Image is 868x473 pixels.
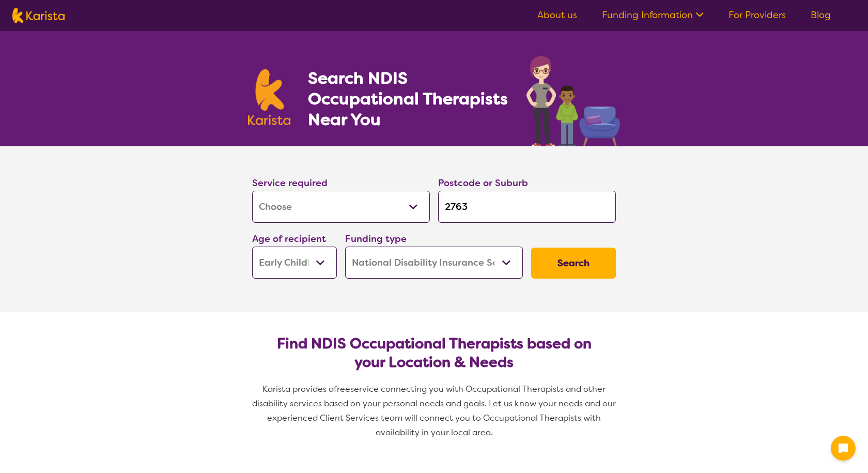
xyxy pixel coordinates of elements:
[531,248,616,279] button: Search
[729,9,786,21] a: For Providers
[438,177,528,189] label: Postcode or Suburb
[262,384,334,394] span: Karista provides a
[537,9,577,21] a: About us
[260,334,608,372] h2: Find NDIS Occupational Therapists based on your Location & Needs
[602,9,704,21] a: Funding Information
[811,9,831,21] a: Blog
[248,69,290,125] img: Karista logo
[438,191,616,223] input: Type
[308,68,509,130] h1: Search NDIS Occupational Therapists Near You
[12,8,65,23] img: Karista logo
[526,56,620,146] img: occupational-therapy
[252,233,326,245] label: Age of recipient
[334,384,350,394] span: free
[252,384,618,438] span: service connecting you with Occupational Therapists and other disability services based on your p...
[252,177,328,189] label: Service required
[345,233,407,245] label: Funding type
